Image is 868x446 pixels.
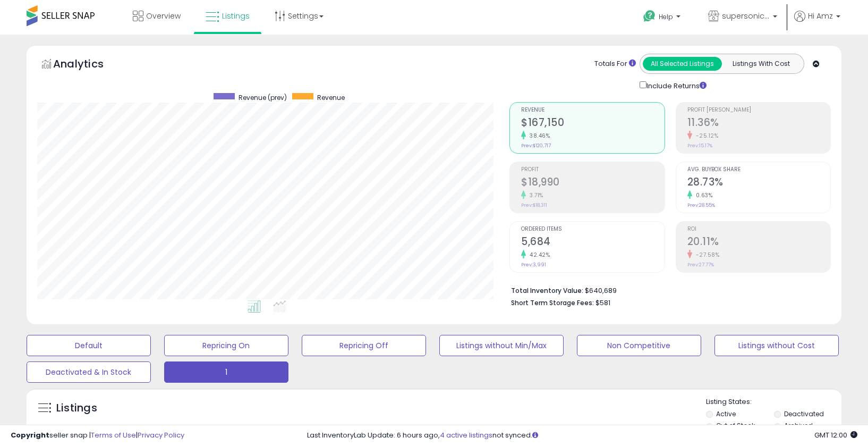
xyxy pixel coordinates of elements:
button: Listings without Cost [714,335,839,356]
small: Prev: 3,991 [521,262,546,268]
span: Revenue [521,107,665,113]
a: 4 active listings [440,430,492,440]
div: Include Returns [632,79,719,91]
div: Totals For [594,59,636,69]
small: -27.58% [692,251,720,259]
span: supersonic supply [722,11,770,21]
small: Prev: $120,717 [521,142,551,149]
span: Revenue (prev) [239,93,287,102]
span: Ordered Items [521,226,665,232]
button: Deactivated & In Stock [27,361,151,383]
i: Get Help [643,10,656,23]
small: 38.46% [526,132,550,140]
button: Non Competitive [577,335,701,356]
button: Listings without Min/Max [439,335,564,356]
button: Default [27,335,151,356]
strong: Copyright [11,430,49,440]
small: Prev: 27.77% [687,262,714,268]
a: Help [635,2,691,35]
div: seller snap | | [11,431,184,441]
span: Profit [521,167,665,173]
span: Hi Amz [808,11,833,21]
button: 1 [164,361,288,383]
h2: 28.73% [687,176,831,190]
span: Profit [PERSON_NAME] [687,107,831,113]
button: Repricing Off [302,335,426,356]
h5: Analytics [53,56,124,74]
button: Repricing On [164,335,288,356]
button: All Selected Listings [643,57,722,71]
a: Privacy Policy [138,430,184,440]
a: Hi Amz [794,11,840,35]
span: ROI [687,226,831,232]
small: -25.12% [692,132,719,140]
h2: $18,990 [521,176,665,190]
h2: 20.11% [687,235,831,250]
div: Last InventoryLab Update: 6 hours ago, not synced. [307,431,857,441]
b: Short Term Storage Fees: [511,298,594,307]
h2: $167,150 [521,116,665,131]
span: $581 [595,298,610,308]
span: Overview [146,11,181,21]
button: Listings With Cost [721,57,801,71]
span: Help [659,12,673,21]
label: Active [716,409,736,418]
a: Terms of Use [91,430,136,440]
li: $640,689 [511,283,823,296]
small: 0.63% [692,191,713,199]
p: Listing States: [706,397,841,407]
small: 3.71% [526,191,543,199]
h5: Listings [56,401,97,416]
span: Listings [222,11,250,21]
span: Avg. Buybox Share [687,167,831,173]
small: 42.42% [526,251,550,259]
label: Deactivated [784,409,824,418]
small: Prev: 15.17% [687,142,712,149]
small: Prev: $18,311 [521,202,547,208]
span: Revenue [317,93,345,102]
b: Total Inventory Value: [511,286,583,295]
span: 2025-08-13 12:00 GMT [814,430,857,440]
small: Prev: 28.55% [687,202,715,208]
h2: 11.36% [687,116,831,131]
h2: 5,684 [521,235,665,250]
